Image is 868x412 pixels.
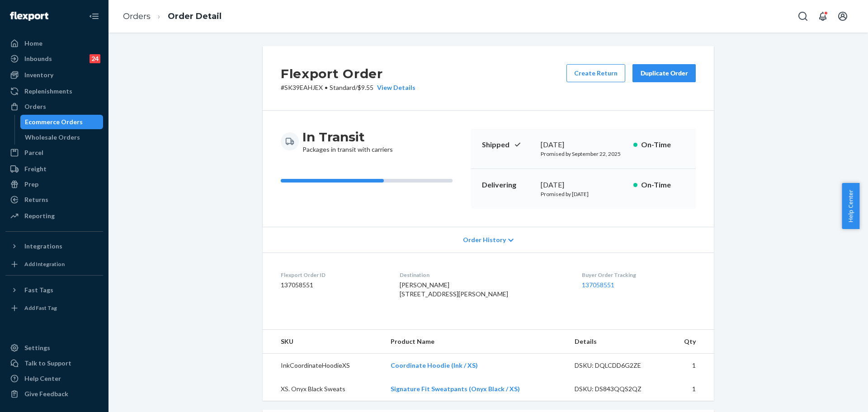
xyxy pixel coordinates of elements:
div: Returns [24,195,48,204]
button: Open account menu [834,7,852,25]
a: Ecommerce Orders [20,115,104,129]
td: 1 [666,377,714,401]
div: Duplicate Order [640,69,688,78]
div: [DATE] [541,140,626,150]
span: • [325,84,328,91]
div: Prep [24,180,38,189]
p: Promised by September 22, 2025 [541,150,626,158]
div: Add Fast Tag [24,304,57,312]
p: Promised by [DATE] [541,190,626,198]
span: [PERSON_NAME] [STREET_ADDRESS][PERSON_NAME] [400,281,508,298]
a: Parcel [5,145,103,160]
div: Give Feedback [24,389,68,398]
div: Inventory [24,70,53,80]
div: DSKU: DS843QQS2QZ [575,384,660,393]
div: Reporting [24,211,55,220]
div: DSKU: DQLCDD6G2ZE [575,361,660,370]
a: Wholesale Orders [20,130,104,145]
button: Duplicate Order [632,64,696,82]
button: Open notifications [814,7,832,25]
p: Delivering [482,180,533,190]
div: Fast Tags [24,286,53,295]
th: Details [567,330,667,354]
span: Order History [463,235,506,244]
button: Open Search Box [794,7,812,25]
div: Talk to Support [24,359,71,368]
span: Standard [330,84,355,91]
a: Signature Fit Sweatpants (Onyx Black / XS) [391,385,520,393]
dt: Destination [400,271,568,279]
div: Packages in transit with carriers [302,129,393,154]
th: Qty [666,330,714,354]
button: Integrations [5,239,103,253]
div: Help Center [24,374,61,383]
div: [DATE] [541,180,626,190]
button: Give Feedback [5,387,103,401]
img: Flexport logo [10,12,48,21]
a: Coordinate Hoodie (Ink / XS) [391,361,478,369]
a: Add Fast Tag [5,301,103,315]
a: Settings [5,341,103,355]
a: Orders [123,11,151,21]
dt: Buyer Order Tracking [582,271,696,279]
button: Talk to Support [5,356,103,370]
th: SKU [263,330,383,354]
a: Order Detail [168,11,222,21]
th: Product Name [383,330,567,354]
td: 1 [666,354,714,378]
p: Shipped [482,140,533,150]
a: Orders [5,99,103,114]
div: Freight [24,164,47,173]
a: Returns [5,192,103,207]
a: Prep [5,177,103,192]
div: Home [24,39,42,48]
dt: Flexport Order ID [281,271,385,279]
a: 137058551 [582,281,614,289]
div: 24 [90,54,100,63]
td: InkCoordinateHoodieXS [263,354,383,378]
a: Reporting [5,209,103,223]
a: Replenishments [5,84,103,98]
div: Parcel [24,148,43,157]
a: Freight [5,162,103,176]
button: Help Center [842,183,859,229]
div: Add Integration [24,260,65,268]
div: Integrations [24,242,62,251]
p: # SK39EAHJEX / $9.55 [281,83,415,92]
button: View Details [373,83,415,92]
iframe: Opens a widget where you can chat to one of our agents [811,385,859,407]
button: Create Return [566,64,625,82]
td: XS. Onyx Black Sweats [263,377,383,401]
button: Close Navigation [85,7,103,25]
a: Add Integration [5,257,103,272]
a: Inbounds24 [5,51,103,66]
div: Wholesale Orders [25,133,80,142]
div: Replenishments [24,87,72,96]
div: Orders [24,102,46,111]
a: Home [5,36,103,51]
p: On-Time [641,180,685,190]
div: Settings [24,343,50,352]
h2: Flexport Order [281,64,415,83]
a: Help Center [5,371,103,386]
a: Inventory [5,68,103,82]
div: Ecommerce Orders [25,117,83,126]
ol: breadcrumbs [116,3,229,30]
h3: In Transit [302,129,393,145]
button: Fast Tags [5,283,103,297]
p: On-Time [641,140,685,150]
dd: 137058551 [281,281,385,290]
div: Inbounds [24,54,52,63]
